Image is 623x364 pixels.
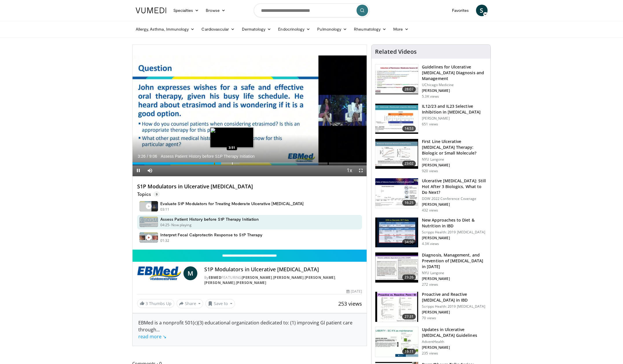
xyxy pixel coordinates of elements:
[375,218,418,248] img: 0d1747ae-4eac-4456-b2f5-cd164c21000b.150x105_q85_crop-smart_upscale.jpg
[138,319,361,340] div: EBMed is a nonprofit 501(c)(3) educational organization dedicated to: (1) improving GI patient ca...
[375,103,487,134] a: 14:53 IL12/23 and IL23 Selective Inhibition in [MEDICAL_DATA] [PERSON_NAME] 651 views
[422,64,487,81] h3: Guidelines for Ulcerative [MEDICAL_DATA] Diagnosis and Management
[422,271,487,275] p: NYU Langone
[273,275,304,280] a: [PERSON_NAME]
[375,292,418,322] img: f1e62ea8-e1a9-4e53-af25-39c4dd868c0b.150x105_q85_crop-smart_upscale.jpg
[169,222,192,228] p: - Now playing
[375,64,418,94] img: 5d508c2b-9173-4279-adad-7510b8cd6d9a.150x105_q85_crop-smart_upscale.jpg
[375,48,417,55] h4: Related Videos
[138,154,146,159] span: 3:26
[144,165,156,176] button: Mute
[183,266,197,280] a: M
[210,127,253,148] img: image.jpeg
[375,178,487,213] a: 16:25 Ulcerative [MEDICAL_DATA]: Still Hot After 3 Biologics, What to Do Next? DDW 2022 Conferenc...
[205,299,235,308] button: Save to
[375,291,487,322] a: 27:31 Proactive and Reactive [MEDICAL_DATA] in IBD Scripps Health: 2019 [MEDICAL_DATA] [PERSON_NA...
[375,64,487,99] a: 28:07 Guidelines for Ulcerative [MEDICAL_DATA] Diagnosis and Management UChicago Medicine [PERSON...
[137,191,160,197] p: Topics
[343,165,355,176] button: Playback Rate
[422,339,487,344] p: AdventHealth
[170,5,203,16] a: Specialties
[402,200,416,206] span: 16:25
[132,23,198,35] a: Allergy, Asthma, Immunology
[422,310,487,315] p: [PERSON_NAME]
[422,83,487,87] p: UChicago Medicine
[153,191,160,197] span: 3
[338,300,362,307] span: 253 views
[204,266,362,273] h4: S1P Modulators in Ulcerative [MEDICAL_DATA]
[375,178,418,208] img: f35cadd8-5ce0-4a01-b78f-030b7fcce825.150x105_q85_crop-smart_upscale.jpg
[422,122,438,127] p: 651 views
[476,5,488,16] a: S
[422,94,439,99] p: 5.3K views
[375,327,487,357] a: 19:11 Updates in Ulcerative [MEDICAL_DATA] Guidelines AdventHealth [PERSON_NAME] 235 views
[402,86,416,92] span: 28:07
[422,116,487,121] p: [PERSON_NAME]
[160,217,259,222] h4: Assess Patient History before S1P Therapy Initiation
[204,280,235,285] a: [PERSON_NAME]
[375,139,418,169] img: bb7897d5-876b-4119-95b6-65775585fe6e.150x105_q85_crop-smart_upscale.jpg
[305,275,335,280] a: [PERSON_NAME]
[422,103,487,115] h3: IL12/23 and IL23 Selective Inhibition in [MEDICAL_DATA]
[149,154,157,159] span: 9:06
[350,23,390,35] a: Rheumatology
[449,5,473,16] a: Favorites
[422,276,487,281] p: [PERSON_NAME]
[422,169,438,173] p: 920 views
[133,45,367,177] video-js: Video Player
[133,165,144,176] button: Pause
[161,154,255,159] span: Assess Patient History before S1P Therapy Initiation
[422,230,487,235] p: Scripps Health: 2019 [MEDICAL_DATA]
[375,217,487,248] a: 34:50 New Approaches to Diet & Nutrition in IBD Scripps Health: 2019 [MEDICAL_DATA] [PERSON_NAME]...
[375,139,487,173] a: 23:02 First Line Ulcerative [MEDICAL_DATA] Therapy: Biologic or Small Molecule? NYU Langone [PERS...
[160,232,263,237] h4: Interpret Fecal Calprotectin Response to S1P Therapy
[375,327,418,357] img: 86d06df9-b58e-402a-9001-4580e6a92848.150x105_q85_crop-smart_upscale.jpg
[136,8,166,13] img: VuMedi Logo
[422,178,487,195] h3: Ulcerative [MEDICAL_DATA]: Still Hot After 3 Biologics, What to Do Next?
[209,275,222,280] a: EBMed
[422,139,487,156] h3: First Line Ulcerative [MEDICAL_DATA] Therapy: Biologic or Small Molecule?
[147,154,148,159] span: /
[137,183,362,190] h4: S1P Modulators in Ulcerative [MEDICAL_DATA]
[355,165,367,176] button: Fullscreen
[375,104,418,134] img: d54bec1f-5594-4909-ba18-3847e7dffd45.150x105_q85_crop-smart_upscale.jpg
[198,23,238,35] a: Cardiovascular
[202,5,229,16] a: Browse
[375,252,487,287] a: 23:26 Diagnosis, Management, and Prevention of [MEDICAL_DATA] in [DATE] NYU Langone [PERSON_NAME]...
[146,301,148,306] span: 3
[177,299,203,308] button: Share
[422,236,487,240] p: [PERSON_NAME]
[422,316,436,320] p: 70 views
[422,202,487,207] p: [PERSON_NAME]
[160,207,170,212] p: 03:11
[402,314,416,320] span: 27:31
[422,163,487,168] p: [PERSON_NAME]
[236,280,267,285] a: [PERSON_NAME]
[133,162,367,165] div: Progress Bar
[242,275,272,280] a: [PERSON_NAME]
[204,275,362,285] div: By FEATURING , , , ,
[402,274,416,280] span: 23:26
[422,345,487,350] p: [PERSON_NAME]
[422,304,487,309] p: Scripps Health: 2019 [MEDICAL_DATA]
[137,266,181,280] img: EBMed
[422,157,487,162] p: NYU Langone
[346,289,362,294] div: [DATE]
[160,201,304,206] h4: Evaluate S1P Modulators for Treating Moderate Ulcerative [MEDICAL_DATA]
[137,299,174,308] a: 3 Thumbs Up
[160,222,170,228] p: 04:25
[138,333,166,340] a: read more ↘
[422,252,487,270] h3: Diagnosis, Management, and Prevention of [MEDICAL_DATA] in [DATE]
[238,23,275,35] a: Dermatology
[422,351,438,356] p: 235 views
[422,196,487,201] p: DDW 2022 Conference Coverage
[422,208,438,213] p: 432 views
[402,161,416,166] span: 23:02
[375,252,418,283] img: 1a171440-c039-4334-9498-c37888e1e1ce.150x105_q85_crop-smart_upscale.jpg
[402,239,416,245] span: 34:50
[160,238,170,243] p: 01:32
[254,3,370,17] input: Search topics, interventions
[422,88,487,93] p: [PERSON_NAME]
[390,23,412,35] a: More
